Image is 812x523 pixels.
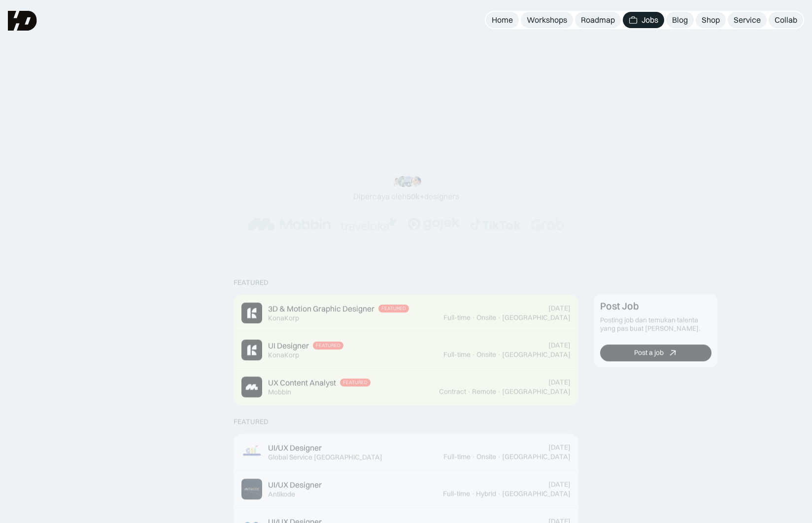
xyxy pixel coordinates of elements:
[548,481,571,489] div: [DATE]
[253,71,340,118] span: UIUX
[497,489,501,498] div: ·
[234,332,578,369] a: Job ImageUI DesignerFeaturedKonaKorp[DATE]Full-time·Onsite·[GEOGRAPHIC_DATA]
[502,351,571,359] div: [GEOGRAPHIC_DATA]
[443,351,471,359] div: Full-time
[672,15,688,25] div: Blog
[316,343,340,349] div: Featured
[268,490,295,498] div: Antikode
[666,12,694,28] a: Blog
[268,304,374,314] div: 3D & Motion Graphic Designer
[471,489,475,498] div: ·
[443,452,471,461] div: Full-time
[497,351,501,359] div: ·
[702,15,720,25] div: Shop
[467,388,471,396] div: ·
[343,380,368,386] div: Featured
[775,15,797,25] div: Collab
[734,15,761,25] div: Service
[472,452,475,461] div: ·
[502,452,571,461] div: [GEOGRAPHIC_DATA]
[502,489,571,498] div: [GEOGRAPHIC_DATA]
[443,489,470,498] div: Full-time
[769,12,803,28] a: Collab
[502,388,571,396] div: [GEOGRAPHIC_DATA]
[600,344,711,361] a: Post a job
[492,15,513,25] div: Home
[728,12,767,28] a: Service
[696,12,726,28] a: Shop
[234,471,578,508] a: Job ImageUI/UX DesignerAntikode[DATE]Full-time·Hybrid·[GEOGRAPHIC_DATA]
[600,316,711,333] div: Posting job dan temukan talenta yang pas buat [PERSON_NAME].
[527,15,567,25] div: Workshops
[353,191,459,201] div: Dipercaya oleh designers
[472,388,496,396] div: Remote
[497,388,501,396] div: ·
[548,341,571,350] div: [DATE]
[634,349,664,357] div: Post a job
[268,443,322,453] div: UI/UX Designer
[241,442,262,462] img: Job Image
[268,351,299,360] div: KonaKorp
[486,12,519,28] a: Home
[575,12,621,28] a: Roadmap
[623,12,664,28] a: Jobs
[476,489,496,498] div: Hybrid
[241,303,262,324] img: Job Image
[234,295,578,332] a: Job Image3D & Motion Graphic DesignerFeaturedKonaKorp[DATE]Full-time·Onsite·[GEOGRAPHIC_DATA]
[241,479,262,499] img: Job Image
[476,452,496,461] div: Onsite
[581,15,615,25] div: Roadmap
[234,434,578,471] a: Job ImageUI/UX DesignerGlobal Service [GEOGRAPHIC_DATA][DATE]Full-time·Onsite·[GEOGRAPHIC_DATA]
[241,340,262,361] img: Job Image
[443,314,471,322] div: Full-time
[381,306,406,312] div: Featured
[234,369,578,406] a: Job ImageUX Content AnalystFeaturedMobbin[DATE]Contract·Remote·[GEOGRAPHIC_DATA]
[642,15,658,25] div: Jobs
[476,314,496,322] div: Onsite
[268,314,299,323] div: KonaKorp
[439,388,466,396] div: Contract
[548,444,571,452] div: [DATE]
[268,378,336,388] div: UX Content Analyst
[472,351,475,359] div: ·
[600,300,639,312] div: Post Job
[268,453,382,461] div: Global Service [GEOGRAPHIC_DATA]
[472,314,475,322] div: ·
[548,378,571,387] div: [DATE]
[268,341,309,351] div: UI Designer
[268,388,291,397] div: Mobbin
[234,418,269,426] div: Featured
[476,351,496,359] div: Onsite
[502,314,571,322] div: [GEOGRAPHIC_DATA]
[234,279,269,287] div: Featured
[521,12,573,28] a: Workshops
[497,452,501,461] div: ·
[268,480,322,490] div: UI/UX Designer
[406,191,424,201] span: 50k+
[241,377,262,398] img: Job Image
[497,314,501,322] div: ·
[548,304,571,313] div: [DATE]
